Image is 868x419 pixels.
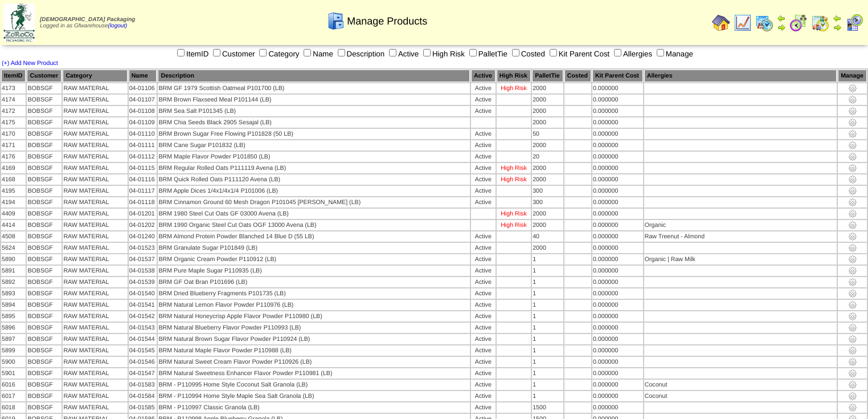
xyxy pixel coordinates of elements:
[158,266,469,276] td: BRM Pure Maple Sugar P110935 (LB)
[63,368,127,379] td: RAW MATERIAL
[467,50,507,58] label: PalletTie
[423,49,431,56] input: High Risk
[1,129,26,139] td: 4170
[592,117,643,128] td: 0.000000
[1,300,26,310] td: 5894
[129,266,157,276] td: 04-01538
[1,163,26,173] td: 4169
[63,209,127,219] td: RAW MATERIAL
[777,23,786,32] img: arrowright.gif
[848,278,857,287] img: settings.gif
[1,334,26,344] td: 5897
[848,152,857,161] img: settings.gif
[532,334,563,344] td: 1
[27,231,62,242] td: BOBSGF
[3,3,35,42] img: zoroco-logo-small.webp
[644,254,837,265] td: Organic | Raw Milk
[497,210,530,217] div: High Risk
[63,288,127,299] td: RAW MATERIAL
[532,106,563,116] td: 2000
[848,323,857,332] img: settings.gif
[848,403,857,412] img: settings.gif
[848,95,857,104] img: settings.gif
[158,117,469,128] td: BRM Chia Seeds Black 2905 Sesajal (LB)
[63,117,127,128] td: RAW MATERIAL
[532,140,563,150] td: 2000
[777,14,786,23] img: arrowleft.gif
[848,198,857,207] img: settings.gif
[848,300,857,310] img: settings.gif
[592,186,643,196] td: 0.000000
[129,323,157,333] td: 04-01543
[27,152,62,162] td: BOBSGF
[158,220,469,230] td: BRM 1990 Organic Steel Cut Oats OGF 13000 Avena (LB)
[158,323,469,333] td: BRM Natural Blueberry Flavor Powder P110993 (LB)
[472,279,495,286] div: Active
[158,95,469,105] td: BRM Brown Flaxseed Meal P101144 (LB)
[532,357,563,367] td: 1
[592,368,643,379] td: 0.000000
[592,254,643,265] td: 0.000000
[532,174,563,185] td: 2000
[532,254,563,265] td: 1
[63,380,127,390] td: RAW MATERIAL
[848,209,857,218] img: settings.gif
[27,311,62,322] td: BOBSGF
[158,300,469,310] td: BRM Natural Lemon Flavor Powder P110976 (LB)
[472,370,495,377] div: Active
[338,49,345,56] input: Description
[592,266,643,276] td: 0.000000
[63,70,127,82] th: Category
[532,83,563,93] td: 2000
[592,300,643,310] td: 0.000000
[158,311,469,322] td: BRM Natural Honeycrisp Apple Flavor Powder P110980 (LB)
[158,368,469,379] td: BRM Natural Sweetness Enhancer Flavor Powder P110981 (LB)
[129,209,157,219] td: 04-01201
[532,266,563,276] td: 1
[63,152,127,162] td: RAW MATERIAL
[40,17,135,23] span: [DEMOGRAPHIC_DATA] Packaging
[129,140,157,150] td: 04-01111
[63,95,127,105] td: RAW MATERIAL
[129,174,157,185] td: 04-01116
[755,14,773,32] img: calendarprod.gif
[27,300,62,310] td: BOBSGF
[129,220,157,230] td: 04-01202
[592,334,643,344] td: 0.000000
[129,357,157,367] td: 04-01546
[158,197,469,208] td: BRM Cinnamon Ground 60 Mesh Dragon P101045 [PERSON_NAME] (LB)
[532,209,563,219] td: 2000
[472,199,495,206] div: Active
[335,50,385,58] label: Description
[838,70,867,82] th: Manage
[389,49,396,56] input: Active
[129,70,157,82] th: Name
[592,163,643,173] td: 0.000000
[27,95,62,105] td: BOBSGF
[108,23,128,29] a: (logout)
[158,83,469,93] td: BRM GF 1979 Scottish Oatmeal P101700 (LB)
[63,277,127,287] td: RAW MATERIAL
[472,153,495,160] div: Active
[592,140,643,150] td: 0.000000
[129,163,157,173] td: 04-01115
[497,222,530,229] div: High Risk
[27,345,62,356] td: BOBSGF
[472,188,495,194] div: Active
[63,197,127,208] td: RAW MATERIAL
[472,233,495,240] div: Active
[532,345,563,356] td: 1
[532,368,563,379] td: 1
[848,221,857,230] img: settings.gif
[712,14,730,32] img: home.gif
[1,345,26,356] td: 5899
[27,277,62,287] td: BOBSGF
[63,174,127,185] td: RAW MATERIAL
[27,220,62,230] td: BOBSGF
[592,129,643,139] td: 0.000000
[532,70,563,82] th: PalletTie
[1,254,26,265] td: 5890
[1,323,26,333] td: 5896
[158,163,469,173] td: BRM Regular Rolled Oats P111119 Avena (LB)
[592,357,643,367] td: 0.000000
